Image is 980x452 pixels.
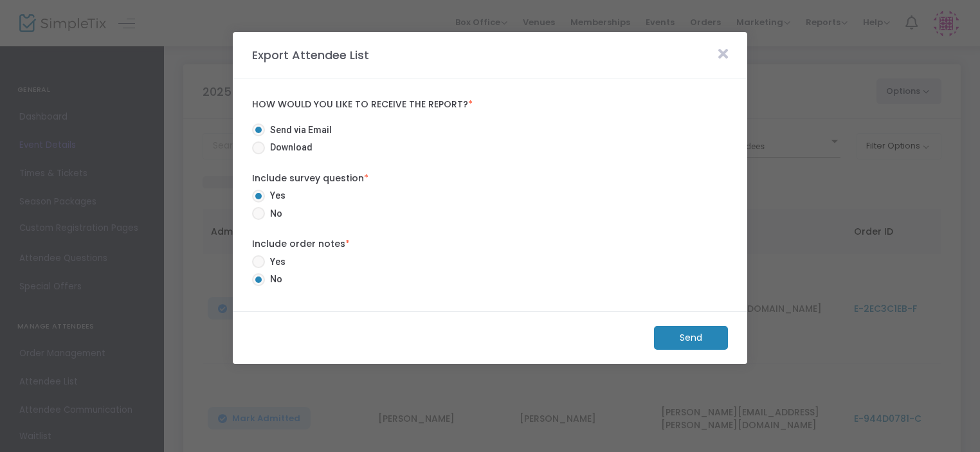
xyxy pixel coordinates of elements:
[265,273,282,286] span: No
[265,123,332,137] span: Send via Email
[252,99,728,111] label: How would you like to receive the report?
[246,46,376,64] m-panel-title: Export Attendee List
[265,255,286,269] span: Yes
[654,326,728,350] m-button: Send
[265,189,286,203] span: Yes
[252,237,728,251] label: Include order notes
[265,141,313,154] span: Download
[233,32,747,78] m-panel-header: Export Attendee List
[265,207,282,221] span: No
[252,172,728,185] label: Include survey question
